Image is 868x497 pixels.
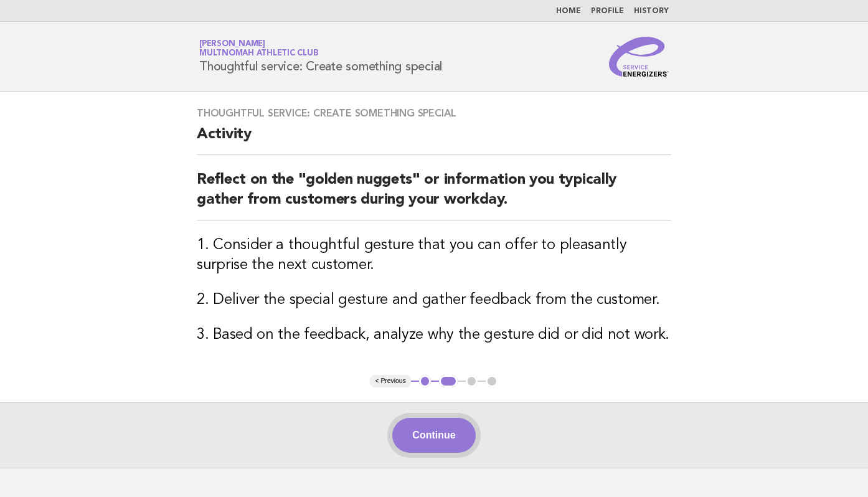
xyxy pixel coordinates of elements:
[197,290,671,310] h3: 2. Deliver the special gesture and gather feedback from the customer.
[197,235,671,275] h3: 1. Consider a thoughtful gesture that you can offer to pleasantly surprise the next customer.
[591,7,624,15] a: Profile
[439,375,457,387] button: 2
[197,107,671,120] h3: Thoughtful service: Create something special
[197,170,671,220] h2: Reflect on the "golden nuggets" or information you typically gather from customers during your wo...
[392,418,475,453] button: Continue
[370,375,410,387] button: < Previous
[197,125,671,155] h2: Activity
[199,50,318,58] span: Multnomah Athletic Club
[199,40,442,73] h1: Thoughtful service: Create something special
[609,37,669,77] img: Service Energizers
[634,7,669,15] a: History
[419,375,432,387] button: 1
[197,325,671,345] h3: 3. Based on the feedback, analyze why the gesture did or did not work.
[199,40,318,57] a: [PERSON_NAME]Multnomah Athletic Club
[556,7,581,15] a: Home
